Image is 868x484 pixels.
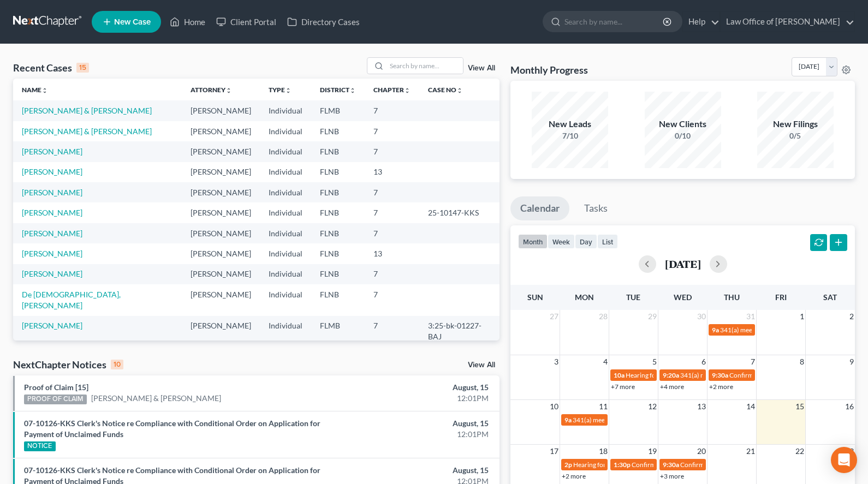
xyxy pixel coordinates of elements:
[823,292,837,302] span: Sat
[341,465,489,476] div: August, 15
[510,196,569,220] a: Calendar
[712,371,728,379] span: 9:30a
[365,100,419,121] td: 7
[24,419,320,439] a: 07-10126-KKS Clerk's Notice re Compliance with Conditional Order on Application for Payment of Un...
[76,63,89,73] div: 15
[660,472,684,480] a: +3 more
[598,445,609,458] span: 18
[260,223,311,243] td: Individual
[365,202,419,223] td: 7
[311,223,365,243] td: FLNB
[696,400,707,413] span: 13
[548,234,575,249] button: week
[182,223,260,243] td: [PERSON_NAME]
[91,393,221,404] a: [PERSON_NAME] & [PERSON_NAME]
[311,100,365,121] td: FLMB
[282,12,365,32] a: Directory Cases
[419,202,500,223] td: 25-10147-KKS
[311,162,365,182] td: FLNB
[22,208,82,217] a: [PERSON_NAME]
[564,11,664,32] input: Search by name...
[468,361,495,369] a: View All
[285,87,292,94] i: unfold_more
[428,86,463,94] a: Case Nounfold_more
[602,355,609,368] span: 4
[573,461,701,469] span: Hearing for Celebration Pointe Holdings, LLC
[311,182,365,202] td: FLNB
[532,118,608,130] div: New Leads
[750,355,756,368] span: 7
[527,292,543,302] span: Sun
[674,292,692,302] span: Wed
[373,86,411,94] a: Chapterunfold_more
[311,264,365,284] td: FLNB
[191,86,232,94] a: Attorneyunfold_more
[341,418,489,429] div: August, 15
[182,243,260,264] td: [PERSON_NAME]
[575,292,594,302] span: Mon
[182,264,260,284] td: [PERSON_NAME]
[626,292,640,302] span: Tue
[22,290,121,310] a: De [DEMOGRAPHIC_DATA], [PERSON_NAME]
[22,167,82,176] a: [PERSON_NAME]
[387,58,463,74] input: Search by name...
[848,355,855,368] span: 9
[365,182,419,202] td: 7
[611,383,635,391] a: +7 more
[182,202,260,223] td: [PERSON_NAME]
[647,400,658,413] span: 12
[22,249,82,258] a: [PERSON_NAME]
[712,326,719,334] span: 9a
[260,202,311,223] td: Individual
[365,162,419,182] td: 13
[532,130,608,141] div: 7/10
[651,355,658,368] span: 5
[365,141,419,162] td: 7
[598,400,609,413] span: 11
[311,141,365,162] td: FLNB
[365,264,419,284] td: 7
[22,321,82,330] a: [PERSON_NAME]
[729,371,853,379] span: Confirmation hearing for [PERSON_NAME]
[665,258,701,270] h2: [DATE]
[680,371,786,379] span: 341(a) meeting for [PERSON_NAME]
[645,130,721,141] div: 0/10
[311,284,365,315] td: FLNB
[365,284,419,315] td: 7
[260,162,311,182] td: Individual
[757,118,834,130] div: New Filings
[775,292,787,302] span: Fri
[724,292,740,302] span: Thu
[745,400,756,413] span: 14
[341,429,489,440] div: 12:01PM
[720,326,825,334] span: 341(a) meeting for [PERSON_NAME]
[365,243,419,264] td: 13
[645,118,721,130] div: New Clients
[468,64,495,72] a: View All
[341,393,489,404] div: 12:01PM
[745,445,756,458] span: 21
[549,445,560,458] span: 17
[709,383,733,391] a: +2 more
[182,141,260,162] td: [PERSON_NAME]
[757,130,834,141] div: 0/5
[598,310,609,323] span: 28
[269,86,292,94] a: Typeunfold_more
[260,182,311,202] td: Individual
[225,87,232,94] i: unfold_more
[614,461,631,469] span: 1:30p
[13,358,123,371] div: NextChapter Notices
[22,269,82,278] a: [PERSON_NAME]
[365,223,419,243] td: 7
[182,316,260,347] td: [PERSON_NAME]
[549,310,560,323] span: 27
[13,61,89,74] div: Recent Cases
[562,472,586,480] a: +2 more
[660,383,684,391] a: +4 more
[663,461,679,469] span: 9:30a
[365,121,419,141] td: 7
[632,461,756,469] span: Confirmation hearing for [PERSON_NAME]
[365,316,419,347] td: 7
[211,12,282,32] a: Client Portal
[799,355,805,368] span: 8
